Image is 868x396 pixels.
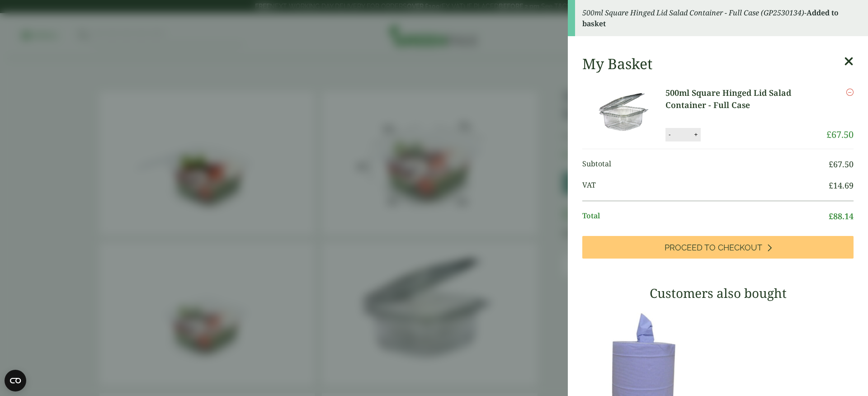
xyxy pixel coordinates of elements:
[665,87,826,111] a: 500ml Square Hinged Lid Salad Container - Full Case
[846,87,854,98] a: Remove this item
[826,128,854,141] bdi: 67.50
[829,159,854,170] bdi: 67.50
[829,211,833,222] span: £
[829,180,854,191] bdi: 14.69
[582,158,829,170] span: Subtotal
[826,128,831,141] span: £
[666,131,673,138] button: -
[582,179,829,192] span: VAT
[584,87,665,141] img: 500ml Square Hinged Lid Salad Container-Full Case of-0
[691,131,700,138] button: +
[665,243,762,253] span: Proceed to Checkout
[5,370,26,391] button: Open CMP widget
[582,236,854,259] a: Proceed to Checkout
[582,8,804,18] em: 500ml Square Hinged Lid Salad Container - Full Case (GP2530134)
[829,211,854,222] bdi: 88.14
[582,286,854,301] h3: Customers also bought
[582,210,829,222] span: Total
[829,159,833,170] span: £
[829,180,833,191] span: £
[582,55,652,72] h2: My Basket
